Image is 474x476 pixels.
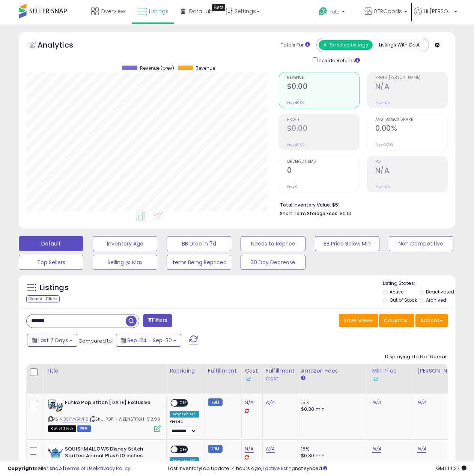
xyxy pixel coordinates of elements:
[38,40,88,52] h5: Analytics
[266,399,275,406] a: N/A
[287,100,305,105] small: Prev: $0.00
[63,416,88,422] a: B07VV51VF2
[38,337,68,344] span: Last 7 Days
[375,184,390,189] small: Prev: N/A
[287,76,359,80] span: Revenue
[379,314,414,327] button: Columns
[19,236,83,251] button: Default
[426,289,454,295] label: Deactivated
[287,184,298,189] small: Prev: 0
[280,202,331,208] b: Total Inventory Value:
[372,375,380,383] img: InventoryLab Logo
[417,399,426,406] a: N/A
[178,446,190,452] span: OFF
[372,40,426,50] button: Listings With Cost
[390,289,403,295] label: Active
[46,367,163,375] div: Title
[196,66,215,71] span: Revenue
[48,425,76,432] span: All listings that are currently out of stock and unavailable for purchase on Amazon
[417,367,462,375] div: [PERSON_NAME]
[245,445,254,453] a: N/A
[374,7,402,15] span: BTRGoods
[266,367,295,383] div: Fulfillment Cost
[212,4,225,11] div: Tooltip anchor
[424,7,452,15] span: Hi [PERSON_NAME]
[287,118,359,122] span: Profit
[280,200,442,209] li: $51
[301,399,363,406] div: 15%
[319,40,373,50] button: All Selected Listings
[313,1,358,24] a: Help
[40,283,69,293] h5: Listings
[245,375,252,383] img: InventoryLab Logo
[266,445,275,453] a: N/A
[280,210,339,217] b: Short Term Storage Fees:
[330,9,340,15] span: Help
[414,7,457,24] a: Hi [PERSON_NAME]
[97,465,130,472] a: Privacy Policy
[168,465,466,472] div: Last InventoryLab Update: 4 hours ago, not synced.
[383,280,455,287] p: Listing States:
[372,375,411,383] div: Some or all of the values in this column are provided from Inventory Lab.
[8,465,130,472] div: seller snap | |
[262,465,295,472] a: 1 active listing
[375,82,447,92] h2: N/A
[417,445,426,453] a: N/A
[8,465,35,472] strong: Copyright
[149,7,169,15] span: Listings
[301,452,363,459] div: $0.30 min
[375,142,393,147] small: Prev: 0.00%
[167,255,231,270] button: Items Being Repriced
[375,118,447,122] span: Avg. Buybox Share
[287,124,359,134] h2: $0.00
[287,160,359,164] span: Ordered Items
[48,399,161,431] div: ASIN:
[101,7,125,15] span: Overview
[287,142,305,147] small: Prev: $0.00
[208,445,223,453] small: FBM
[375,166,447,176] h2: N/A
[48,399,63,412] img: 51uQuYKXvjL._SL40_.jpg
[384,317,408,324] span: Columns
[170,411,199,418] div: Amazon AI *
[170,419,199,436] div: Preset:
[301,367,366,375] div: Amazon Fees
[64,465,96,472] a: Terms of Use
[19,255,83,270] button: Top Sellers
[375,160,447,164] span: ROI
[315,236,379,251] button: BB Price Below Min
[385,353,448,361] div: Displaying 1 to 6 of 6 items
[89,416,160,422] span: | SKU: POP-HWEENSTITCH-$12.99
[281,42,310,49] div: Totals For
[375,100,390,105] small: Prev: N/A
[140,66,174,71] span: Revenue (prev)
[340,210,351,217] span: $0.01
[170,367,202,375] div: Repricing
[436,465,466,472] span: 2025-10-8 14:27 GMT
[426,297,446,303] label: Archived
[301,375,305,382] small: Amazon Fees.
[375,124,447,134] h2: 0.00%
[372,399,381,406] a: N/A
[245,399,254,406] a: N/A
[167,236,231,251] button: BB Drop in 7d
[48,446,63,461] img: 41zzleVXpuL._SL40_.jpg
[245,375,259,383] div: Some or all of the values in this column are provided from Inventory Lab.
[27,334,77,347] button: Last 7 Days
[339,314,378,327] button: Save View
[372,445,381,453] a: N/A
[241,236,305,251] button: Needs to Reprice
[26,295,60,302] div: Clear All Filters
[245,367,259,383] div: Cost
[375,76,447,80] span: Profit [PERSON_NAME]
[78,337,113,344] span: Compared to:
[287,166,359,176] h2: 0
[241,255,305,270] button: 30 Day Decrease
[65,446,156,461] b: SQUISHMALLOWS Disney Stitch Stuffed Animal Plush 10 inches
[372,367,411,383] div: Min Price
[415,314,448,327] button: Actions
[208,367,238,375] div: Fulfillment
[390,297,417,303] label: Out of Stock
[208,398,223,406] small: FBM
[178,400,190,406] span: OFF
